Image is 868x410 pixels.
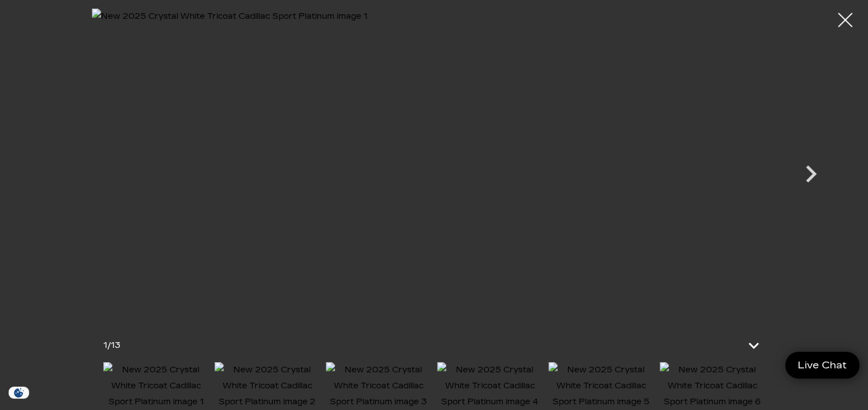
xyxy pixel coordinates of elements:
[785,352,859,379] a: Live Chat
[103,338,120,354] div: /
[326,362,431,410] img: New 2025 Crystal White Tricoat Cadillac Sport Platinum image 3
[103,362,209,410] img: New 2025 Crystal White Tricoat Cadillac Sport Platinum image 1
[92,9,777,319] img: New 2025 Crystal White Tricoat Cadillac Sport Platinum image 1
[6,387,32,399] img: Opt-Out Icon
[6,387,32,399] section: Click to Open Cookie Consent Modal
[437,362,543,410] img: New 2025 Crystal White Tricoat Cadillac Sport Platinum image 4
[660,362,765,410] img: New 2025 Crystal White Tricoat Cadillac Sport Platinum image 6
[111,340,120,350] span: 13
[794,151,828,202] div: Next
[548,362,654,410] img: New 2025 Crystal White Tricoat Cadillac Sport Platinum image 5
[215,362,320,410] img: New 2025 Crystal White Tricoat Cadillac Sport Platinum image 2
[103,340,107,350] span: 1
[792,359,853,372] span: Live Chat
